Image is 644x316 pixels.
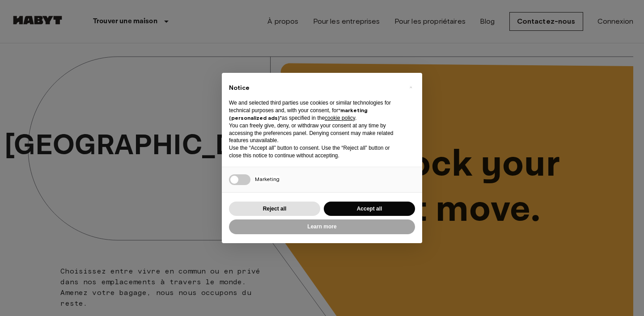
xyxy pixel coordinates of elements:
[229,107,368,121] strong: “marketing (personalized ads)”
[325,115,355,121] a: cookie policy
[403,80,418,94] button: Close this notice
[229,144,401,160] p: Use the “Accept all” button to consent. Use the “Reject all” button or close this notice to conti...
[229,202,320,216] button: Reject all
[229,84,401,93] h2: Notice
[409,82,412,93] span: ×
[229,219,415,234] button: Learn more
[324,202,415,216] button: Accept all
[229,99,401,122] p: We and selected third parties use cookies or similar technologies for technical purposes and, wit...
[255,176,280,182] span: Marketing
[229,122,401,144] p: You can freely give, deny, or withdraw your consent at any time by accessing the preferences pane...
